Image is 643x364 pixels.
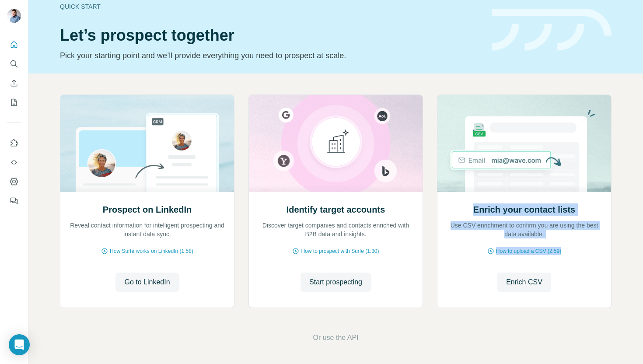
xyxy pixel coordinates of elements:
[313,332,358,343] button: Or use the API
[287,203,385,216] h2: Identify target accounts
[437,95,612,192] img: Enrich your contact lists
[258,221,414,238] p: Discover target companies and contacts enriched with B2B data and insights.
[506,277,542,287] span: Enrich CSV
[7,56,21,72] button: Search
[248,95,423,192] img: Identify target accounts
[124,277,170,287] span: Go to LinkedIn
[7,135,21,151] button: Use Surfe on LinkedIn
[7,75,21,91] button: Enrich CSV
[446,221,602,238] p: Use CSV enrichment to confirm you are using the best data available.
[60,2,482,11] div: Quick start
[69,221,225,238] p: Reveal contact information for intelligent prospecting and instant data sync.
[60,95,234,192] img: Prospect on LinkedIn
[7,174,21,189] button: Dashboard
[301,247,379,255] span: How to prospect with Surfe (1:30)
[9,334,30,355] div: Open Intercom Messenger
[103,203,192,216] h2: Prospect on LinkedIn
[492,9,612,51] img: banner
[7,9,21,23] img: Avatar
[115,273,178,292] button: Go to LinkedIn
[496,247,561,255] span: How to upload a CSV (2:59)
[7,37,21,52] button: Quick start
[60,27,482,44] h1: Let’s prospect together
[473,203,575,216] h2: Enrich your contact lists
[7,94,21,110] button: My lists
[110,247,193,255] span: How Surfe works on LinkedIn (1:58)
[309,277,362,287] span: Start prospecting
[497,273,551,292] button: Enrich CSV
[7,193,21,209] button: Feedback
[60,49,482,62] p: Pick your starting point and we’ll provide everything you need to prospect at scale.
[7,154,21,170] button: Use Surfe API
[301,273,371,292] button: Start prospecting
